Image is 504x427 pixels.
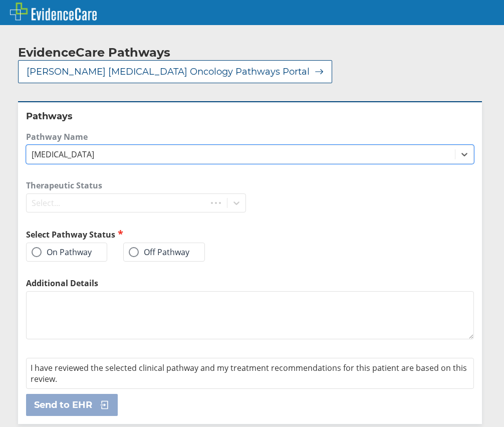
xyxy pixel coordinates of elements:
img: EvidenceCare [10,3,97,21]
span: Send to EHR [34,399,92,411]
span: [PERSON_NAME] [MEDICAL_DATA] Oncology Pathways Portal [27,66,310,78]
label: Additional Details [26,278,474,289]
label: Pathway Name [26,131,474,142]
button: [PERSON_NAME] [MEDICAL_DATA] Oncology Pathways Portal [18,60,332,83]
label: Therapeutic Status [26,180,246,191]
button: Send to EHR [26,394,118,416]
h2: Pathways [26,110,474,122]
h2: EvidenceCare Pathways [18,45,170,60]
label: On Pathway [32,247,92,257]
h2: Select Pathway Status [26,229,246,240]
label: Off Pathway [129,247,189,257]
span: I have reviewed the selected clinical pathway and my treatment recommendations for this patient a... [31,362,467,384]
